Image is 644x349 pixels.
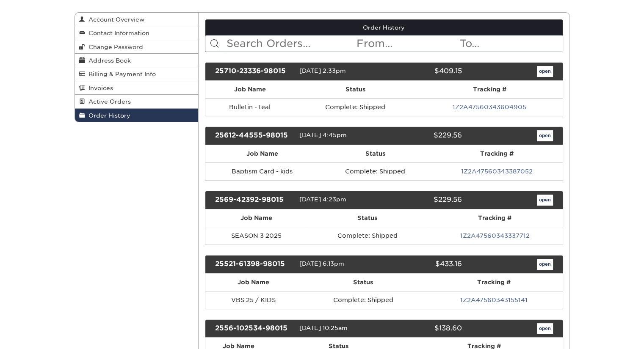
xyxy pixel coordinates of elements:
span: [DATE] 10:25am [299,324,348,331]
span: [DATE] 2:33pm [299,67,346,74]
a: open [537,195,553,206]
a: Change Password [75,40,199,54]
th: Status [319,145,431,162]
td: SEASON 3 2025 [205,227,308,245]
th: Tracking # [425,274,562,291]
a: open [537,259,553,270]
div: 2556-102534-98015 [209,323,299,334]
div: $409.15 [378,66,468,77]
a: Order History [75,109,199,122]
a: Invoices [75,81,199,95]
input: From... [356,36,459,52]
div: $138.60 [378,323,468,334]
th: Job Name [205,81,294,98]
span: [DATE] 6:13pm [299,260,344,267]
th: Tracking # [416,81,562,98]
td: Complete: Shipped [319,162,431,180]
a: open [537,130,553,141]
th: Job Name [205,274,301,291]
a: 1Z2A47560343604905 [453,104,526,110]
a: Active Orders [75,95,199,108]
th: Tracking # [431,145,563,162]
a: open [537,323,553,334]
th: Tracking # [427,209,562,227]
td: Complete: Shipped [308,227,427,245]
input: Search Orders... [226,36,356,52]
th: Job Name [205,209,308,227]
td: VBS 25 / KIDS [205,291,301,309]
th: Job Name [205,145,319,162]
span: Invoices [85,85,113,91]
input: To... [459,36,562,52]
th: Status [308,209,427,227]
a: open [537,66,553,77]
a: Address Book [75,54,199,67]
span: Account Overview [85,16,144,23]
span: Order History [85,112,130,119]
a: Account Overview [75,13,199,26]
div: $433.16 [378,259,468,270]
a: 1Z2A47560343155141 [460,297,528,303]
td: Complete: Shipped [294,98,416,116]
td: Complete: Shipped [301,291,425,309]
a: Contact Information [75,26,199,40]
a: 1Z2A47560343387052 [461,168,533,175]
span: [DATE] 4:23pm [299,196,346,203]
td: Baptism Card - kids [205,162,319,180]
div: $229.56 [378,130,468,141]
span: Change Password [85,44,143,50]
a: 1Z2A47560343337712 [460,232,529,239]
span: [DATE] 4:45pm [299,132,347,138]
td: Bulletin - teal [205,98,294,116]
div: $229.56 [378,195,468,206]
a: Order History [205,19,563,36]
div: 25710-23336-98015 [209,66,299,77]
div: 2569-42392-98015 [209,195,299,206]
th: Status [294,81,416,98]
span: Billing & Payment Info [85,71,156,77]
div: 25521-61398-98015 [209,259,299,270]
a: Billing & Payment Info [75,67,199,81]
div: 25612-44555-98015 [209,130,299,141]
span: Contact Information [85,30,149,36]
th: Status [301,274,425,291]
span: Address Book [85,57,131,64]
span: Active Orders [85,98,131,105]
